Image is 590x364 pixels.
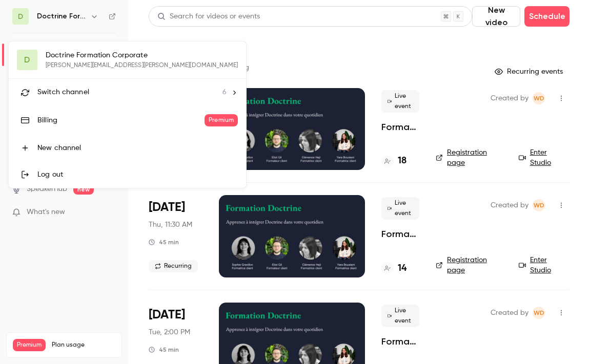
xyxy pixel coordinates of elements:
div: Billing [37,115,205,125]
div: New channel [37,143,238,153]
span: Switch channel [37,87,89,98]
div: Log out [37,169,238,180]
span: 6 [222,87,227,98]
span: Premium [205,114,238,126]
